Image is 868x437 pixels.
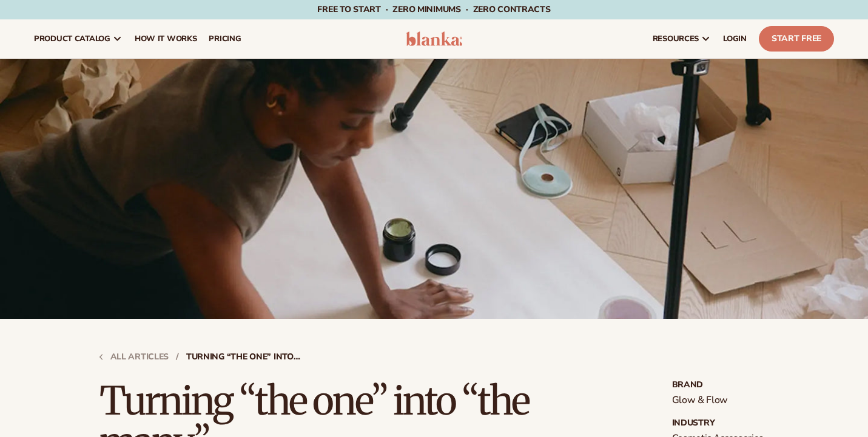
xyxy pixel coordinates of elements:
[672,381,769,389] strong: Brand
[186,353,301,361] strong: Turning “the one” into “the many”
[209,34,241,44] span: pricing
[135,34,197,44] span: How It Works
[317,4,550,15] span: Free to start · ZERO minimums · ZERO contracts
[99,353,169,361] a: All articles
[653,34,699,44] span: resources
[717,19,753,58] a: LOGIN
[28,19,129,58] a: product catalog
[672,394,769,407] p: Glow & Flow
[759,26,834,52] a: Start Free
[406,32,463,46] img: logo
[176,353,179,361] strong: /
[129,19,203,58] a: How It Works
[647,19,717,58] a: resources
[203,19,247,58] a: pricing
[34,34,110,44] span: product catalog
[672,419,769,427] strong: Industry
[723,34,747,44] span: LOGIN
